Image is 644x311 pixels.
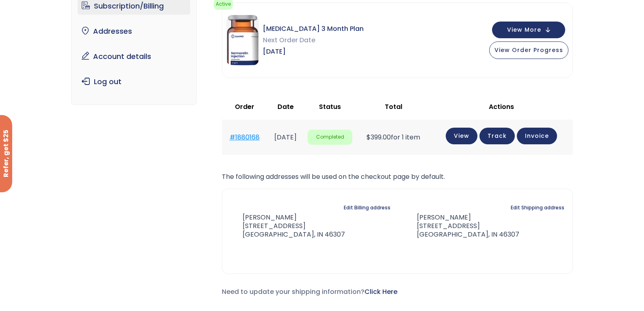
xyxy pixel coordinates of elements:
[364,287,397,296] a: Click Here
[517,128,557,144] a: Invoice
[222,171,573,183] p: The following addresses will be used on the checkout page by default.
[278,102,294,111] span: Date
[385,102,402,111] span: Total
[366,133,371,142] span: $
[230,133,260,142] a: #1880168
[78,73,190,90] a: Log out
[492,22,565,38] button: View More
[222,287,397,296] span: Need to update your shipping information?
[489,102,514,111] span: Actions
[274,133,297,142] time: [DATE]
[507,27,541,33] span: View More
[494,46,563,54] span: View Order Progress
[404,213,519,239] address: [PERSON_NAME] [STREET_ADDRESS] [GEOGRAPHIC_DATA], IN 46307
[356,120,430,155] td: for 1 item
[319,102,341,111] span: Status
[366,133,391,142] span: 399.00
[479,128,515,144] a: Track
[78,23,190,40] a: Addresses
[446,128,477,144] a: View
[226,15,259,65] img: Sermorelin 3 Month Plan
[344,202,390,213] a: Edit Billing address
[230,213,345,239] address: [PERSON_NAME] [STREET_ADDRESS] [GEOGRAPHIC_DATA], IN 46307
[78,48,190,65] a: Account details
[235,102,254,111] span: Order
[263,35,364,46] span: Next Order Date
[308,130,352,145] span: Completed
[263,46,364,57] span: [DATE]
[489,41,568,59] button: View Order Progress
[263,23,364,35] span: [MEDICAL_DATA] 3 Month Plan
[511,202,564,213] a: Edit Shipping address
